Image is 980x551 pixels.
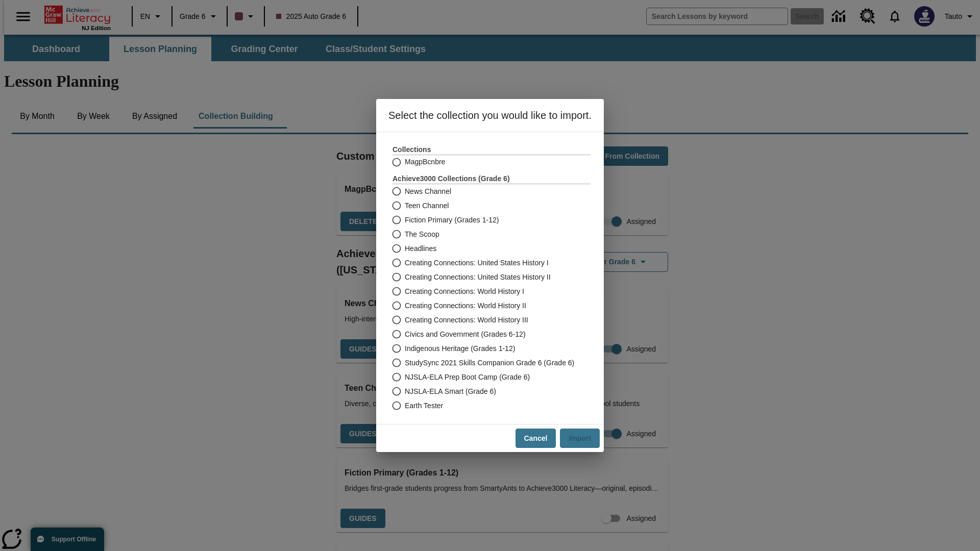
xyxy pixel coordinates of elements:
[405,157,445,167] span: MagpBcnbre
[516,429,556,448] button: Cancel
[393,173,591,184] h3: Achieve3000 Collections (Grade 6 )
[405,358,574,368] span: StudySync 2021 Skills Companion Grade 6 (Grade 6)
[405,315,528,325] span: Creating Connections: World History III
[393,144,591,155] h3: Collections
[405,415,479,425] span: Civics and Government
[405,229,439,240] span: The Scoop
[405,243,436,254] span: Headlines
[405,300,526,311] span: Creating Connections: World History II
[405,386,496,397] span: NJSLA-ELA Smart (Grade 6)
[376,99,604,132] h6: Select the collection you would like to import.
[405,201,449,211] span: Teen Channel
[405,286,524,297] span: Creating Connections: World History I
[405,343,515,354] span: Indigenous Heritage (Grades 1-12)
[405,400,443,411] span: Earth Tester
[405,186,451,197] span: News Channel
[405,258,549,268] span: Creating Connections: United States History I
[405,215,499,226] span: Fiction Primary (Grades 1-12)
[405,372,530,383] span: NJSLA-ELA Prep Boot Camp (Grade 6)
[405,329,526,340] span: Civics and Government (Grades 6-12)
[405,272,551,283] span: Creating Connections: United States History II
